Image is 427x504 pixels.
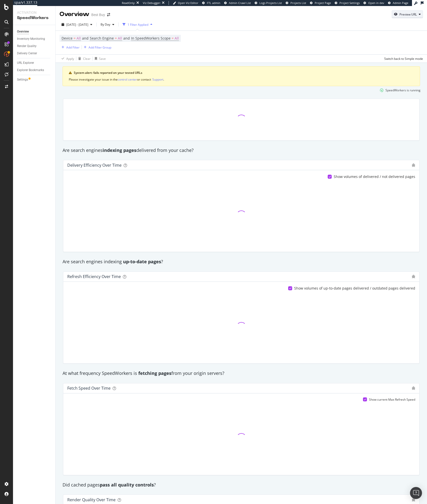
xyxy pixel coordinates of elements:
div: Delivery Center [17,51,37,56]
div: Viz Debugger: [143,1,161,5]
span: Project Page [315,1,331,5]
div: Best Buy [91,12,105,17]
div: Apply [66,57,74,61]
span: All [175,35,179,42]
span: Search Engine [90,36,114,41]
span: = [74,36,76,41]
div: Delivery Efficiency over time [67,163,122,168]
div: Are search engines delivered from your cache? [60,147,422,154]
span: FTL admin [207,1,220,5]
span: Project Settings [339,1,360,5]
div: URL Explorer [17,60,34,66]
span: Admin Page [393,1,408,5]
div: warning banner [63,66,420,86]
div: Explorer Bookmarks [17,68,44,73]
strong: up-to-date pages [123,259,161,265]
a: Logs Projects List [255,1,282,5]
div: Save [99,57,106,61]
button: Add Filter [60,44,80,50]
strong: indexing pages [103,147,136,153]
div: bug [412,163,415,167]
div: bug [412,498,415,501]
button: Save [93,55,106,63]
div: SpeedWorkers is running [385,88,420,92]
div: control center [118,77,137,82]
div: Show volumes of up-to-date pages delivered / outdated pages delivered [294,286,415,291]
a: Settings [17,77,52,82]
a: Render Quality [17,44,52,49]
button: Support [152,77,163,82]
div: ReadOnly: [122,1,135,5]
button: Apply [60,55,74,63]
div: Did cached pages ? [60,482,422,488]
div: System alert: fails reported on your tested URLs [74,71,414,75]
a: Project Settings [335,1,360,5]
a: URL Explorer [17,60,52,66]
div: Show volumes of delivered / not delivered pages [334,174,415,179]
span: Admin Crawl List [229,1,251,5]
span: In SpeedWorkers Scope [131,36,171,41]
div: Inventory Monitoring [17,36,45,42]
button: Switch back to Simple mode [382,55,423,63]
div: Show current Max Refresh Speed [369,397,415,402]
div: Refresh Efficiency over time [67,274,121,279]
span: By Day [99,22,110,27]
span: Open in dev [368,1,384,5]
div: Activation [17,10,51,15]
div: Render Quality [17,44,37,49]
a: Inventory Monitoring [17,36,52,42]
div: bug [412,386,415,390]
div: Switch back to Simple mode [384,57,423,61]
div: Please investigate your issue in the or contact . [69,77,414,82]
strong: pass all quality controls [100,482,154,488]
div: Overview [17,29,29,34]
a: Projects List [286,1,306,5]
a: Delivery Center [17,51,52,56]
span: Logs Projects List [259,1,282,5]
span: Projects List [290,1,306,5]
button: 1 Filter Applied [121,21,154,29]
div: Clear [83,57,91,61]
div: arrow-right-arrow-left [107,13,110,17]
button: Clear [76,55,91,63]
button: [DATE] - [DATE] [60,21,94,29]
span: [DATE] - [DATE] [66,23,88,27]
span: Open Viz Editor [178,1,198,5]
strong: fetching pages [138,370,171,376]
div: Add Filter Group [89,45,111,50]
button: control center [118,77,137,82]
div: Open Intercom Messenger [410,487,422,499]
div: Render Quality over time [67,497,116,502]
div: SpeedWorkers [17,15,51,21]
div: 1 Filter Applied [128,23,148,27]
a: Explorer Bookmarks [17,68,52,73]
button: Add Filter Group [82,44,111,50]
div: bug [412,275,415,278]
div: At what frequency SpeedWorkers is from your origin servers? [60,370,422,377]
a: Overview [17,29,52,34]
div: Support [152,77,163,82]
button: Preview URL [392,10,423,18]
a: Admin Crawl List [224,1,251,5]
div: Preview URL [399,12,417,17]
div: Overview [60,10,89,19]
div: Settings [17,77,28,82]
button: By Day [99,21,116,29]
span: = [172,36,174,41]
span: All [77,35,81,42]
div: Fetch Speed over time [67,386,111,391]
div: Are search engines indexing ? [60,259,422,265]
a: Project Page [310,1,331,5]
span: = [115,36,117,41]
span: and [123,36,130,41]
a: Open Viz Editor [173,1,198,5]
a: Open in dev [363,1,384,5]
span: Device [62,36,73,41]
div: Add Filter [66,45,80,50]
span: and [82,36,89,41]
a: FTL admin [202,1,220,5]
span: All [118,35,122,42]
a: Admin Page [388,1,408,5]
